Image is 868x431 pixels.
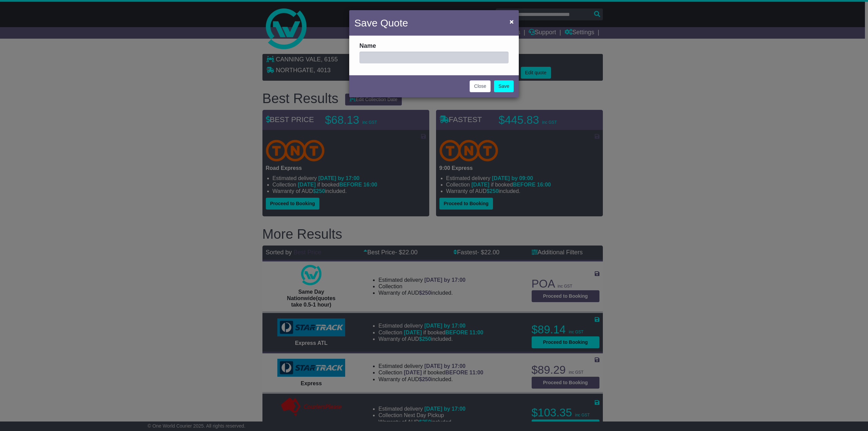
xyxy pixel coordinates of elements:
button: Close [506,15,517,28]
label: Name [359,42,376,50]
span: × [510,18,514,25]
h4: Save Quote [354,15,408,31]
a: Save [494,80,514,92]
button: Close [470,80,491,92]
